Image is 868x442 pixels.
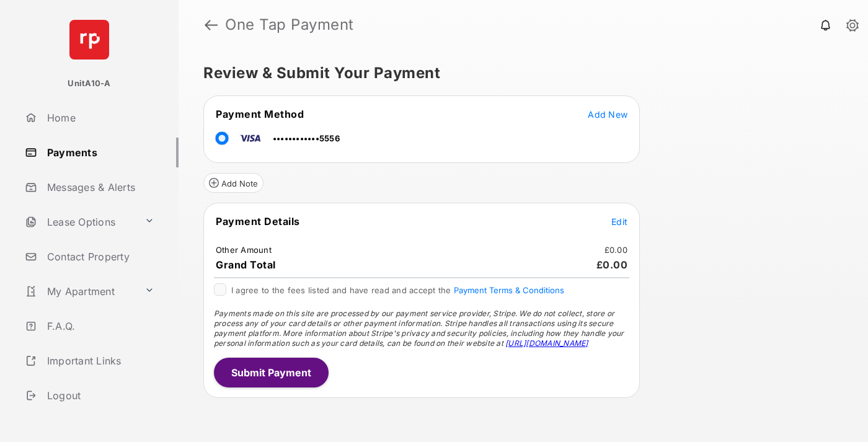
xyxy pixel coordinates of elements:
[215,244,272,255] td: Other Amount
[20,207,139,237] a: Lease Options
[604,244,628,255] td: £0.00
[203,66,833,81] h5: Review & Submit Your Payment
[596,259,628,271] span: £0.00
[203,173,263,193] button: Add Note
[20,381,179,410] a: Logout
[20,346,159,376] a: Important Links
[216,259,276,271] span: Grand Total
[214,309,624,348] span: Payments made on this site are processed by our payment service provider, Stripe. We do not colle...
[231,285,564,295] span: I agree to the fees listed and have read and accept the
[611,215,627,228] button: Edit
[454,285,564,295] button: I agree to the fees listed and have read and accept the
[20,103,179,133] a: Home
[20,242,179,272] a: Contact Property
[588,108,627,120] button: Add New
[273,133,340,143] span: ••••••••••••5556
[20,172,179,202] a: Messages & Alerts
[20,276,139,306] a: My Apartment
[20,311,179,341] a: F.A.Q.
[214,358,329,387] button: Submit Payment
[216,108,304,120] span: Payment Method
[68,77,110,90] p: UnitA10-A
[69,20,109,60] img: svg+xml;base64,PHN2ZyB4bWxucz0iaHR0cDovL3d3dy53My5vcmcvMjAwMC9zdmciIHdpZHRoPSI2NCIgaGVpZ2h0PSI2NC...
[505,338,588,348] a: [URL][DOMAIN_NAME]
[216,215,300,228] span: Payment Details
[20,138,179,167] a: Payments
[588,109,627,120] span: Add New
[225,17,354,32] strong: One Tap Payment
[611,216,627,227] span: Edit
